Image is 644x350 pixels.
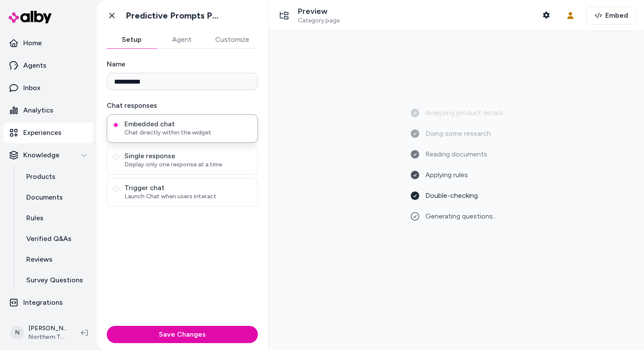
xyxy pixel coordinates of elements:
span: Generating questions... [425,211,497,222]
button: Customize [207,31,258,48]
img: alby Logo [9,11,52,23]
p: Integrations [23,297,63,308]
a: Reviews [18,249,93,270]
label: Chat responses [107,100,258,111]
h1: Predictive Prompts PLP [126,10,223,21]
button: Setup [107,31,157,48]
label: Name [107,59,258,69]
a: Documents [18,187,93,208]
p: Documents [26,192,63,203]
p: Inbox [23,83,40,93]
a: Agents [3,55,93,76]
a: Inbox [3,78,93,98]
span: Chat directly within the widget [124,128,252,137]
a: Rules [18,208,93,228]
span: Northern Tool [28,333,67,341]
button: Embedded chatChat directly within the widget [112,122,119,128]
span: Reading documents [425,149,487,159]
a: Experiences [3,122,93,143]
button: Single responseDisplay only one response at a time [112,153,119,160]
a: Integrations [3,292,93,313]
span: Applying rules [425,170,468,180]
button: N[PERSON_NAME]Northern Tool [5,319,74,347]
span: Launch Chat when users interact [124,192,252,201]
p: Survey Questions [26,275,83,285]
p: [PERSON_NAME] [28,324,67,333]
p: Knowledge [23,150,59,160]
p: Verified Q&As [26,234,71,244]
button: Embed [586,6,637,25]
span: Category page [298,17,340,25]
p: Home [23,38,42,48]
p: Reviews [26,254,53,265]
span: Analyzing product details [425,108,503,118]
p: Preview [298,6,340,16]
p: Products [26,172,56,182]
button: Agent [157,31,207,48]
a: Survey Questions [18,270,93,291]
a: Home [3,33,93,53]
p: Experiences [23,128,62,138]
span: N [10,326,24,340]
button: Trigger chatLaunch Chat when users interact [112,185,119,192]
button: Save Changes [107,326,258,343]
p: Analytics [23,105,53,116]
a: Products [18,166,93,187]
span: Embed [605,10,628,21]
p: Rules [26,213,43,223]
span: Doing some research [425,128,491,139]
span: Embedded chat [124,120,252,128]
button: Knowledge [3,145,93,166]
span: Display only one response at a time [124,160,252,169]
p: Agents [23,60,46,71]
span: Trigger chat [124,184,252,192]
span: Single response [124,152,252,160]
a: Analytics [3,100,93,121]
a: Verified Q&As [18,228,93,249]
span: Double-checking [425,191,478,201]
